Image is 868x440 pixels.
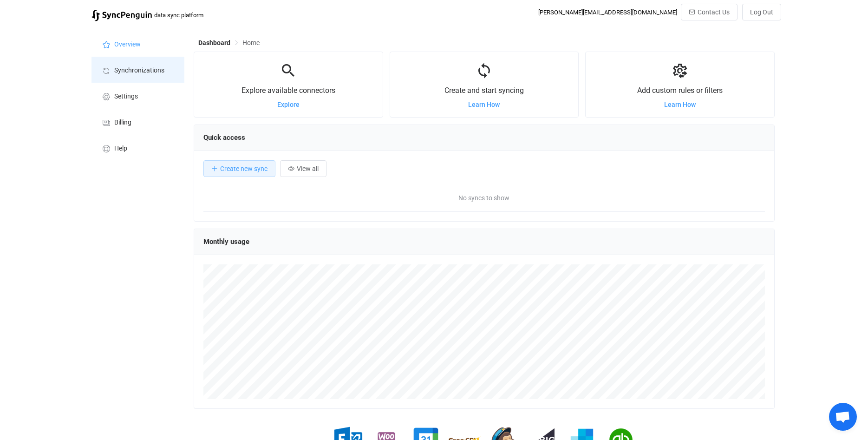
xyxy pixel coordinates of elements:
img: syncpenguin.svg [91,10,152,21]
span: Dashboard [198,39,230,46]
span: Home [242,39,260,46]
span: Add custom rules or filters [637,86,723,95]
a: Help [91,135,184,161]
span: Quick access [203,133,245,142]
a: Overview [91,31,184,57]
span: Explore available connectors [241,86,335,95]
span: Create and start syncing [444,86,524,95]
a: |data sync platform [91,8,203,21]
a: Settings [91,83,184,109]
span: Synchronizations [114,67,164,74]
a: Learn How [468,101,500,108]
div: [PERSON_NAME][EMAIL_ADDRESS][DOMAIN_NAME] [538,9,677,16]
span: No syncs to show [344,184,625,212]
a: Learn How [664,101,696,108]
span: Help [114,145,127,152]
button: Create new sync [203,160,275,177]
div: Breadcrumb [198,39,260,46]
a: Explore [277,101,300,108]
button: Contact Us [681,4,737,20]
a: Synchronizations [91,57,184,83]
button: Log Out [742,4,781,20]
span: Monthly usage [203,237,249,246]
span: Settings [114,93,138,100]
span: data sync platform [154,12,203,19]
button: View all [280,160,326,177]
span: | [152,8,154,21]
span: Contact Us [698,8,730,16]
span: Overview [114,41,141,48]
span: Billing [114,119,131,126]
span: Log Out [750,8,773,16]
span: Create new sync [220,165,268,172]
a: Billing [91,109,184,135]
span: View all [297,165,319,172]
a: Open chat [829,403,857,431]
